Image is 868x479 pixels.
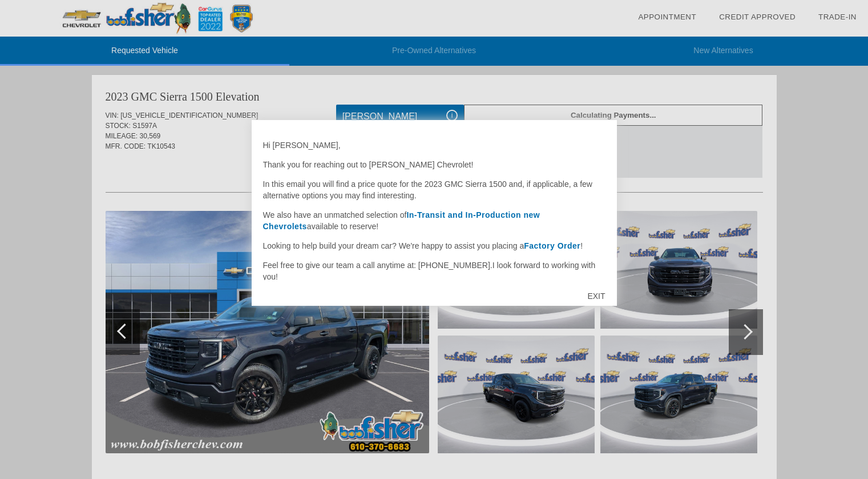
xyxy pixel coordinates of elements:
[263,179,592,200] span: In this email you will find a price quote for the 2023 GMC Sierra 1500 and, if applicable, a few ...
[263,160,474,169] span: Thank you for reaching out to [PERSON_NAME] Chevrolet!
[818,13,857,21] a: Trade-In
[263,210,540,231] a: In-Transit and In-Production new Chevrolets
[263,141,341,150] span: Hi [PERSON_NAME],
[576,279,616,313] div: EXIT
[638,13,696,21] a: Appointment
[263,241,583,250] span: Looking to help build your dream car? We're happy to assist you placing a !
[263,210,540,231] span: We also have an unmatched selection of available to reserve!
[263,261,492,270] span: Feel free to give our team a call anytime at: [PHONE_NUMBER].
[524,241,580,250] a: Factory Order
[719,13,796,21] a: Credit Approved
[263,260,605,282] p: I look forward to working with you!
